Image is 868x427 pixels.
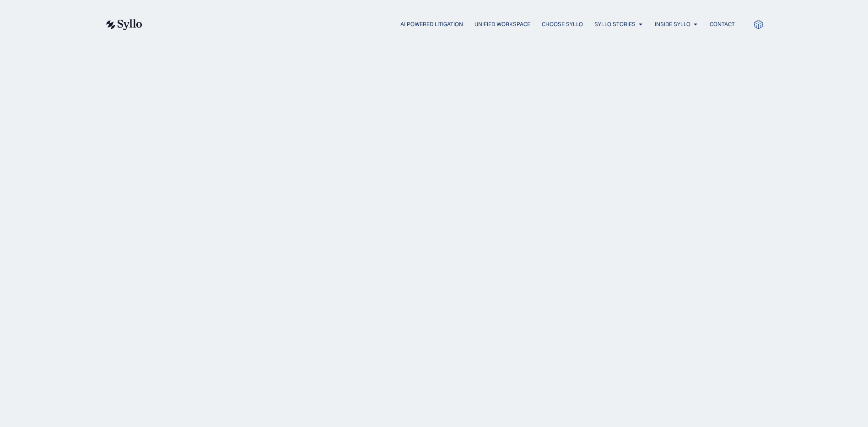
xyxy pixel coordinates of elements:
[400,20,463,28] a: AI Powered Litigation
[594,20,636,28] a: Syllo Stories
[710,20,735,28] a: Contact
[474,20,530,28] a: Unified Workspace
[161,20,735,29] div: Menu Toggle
[105,19,142,30] img: syllo
[542,20,583,28] a: Choose Syllo
[161,20,735,29] nav: Menu
[655,20,690,28] a: Inside Syllo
